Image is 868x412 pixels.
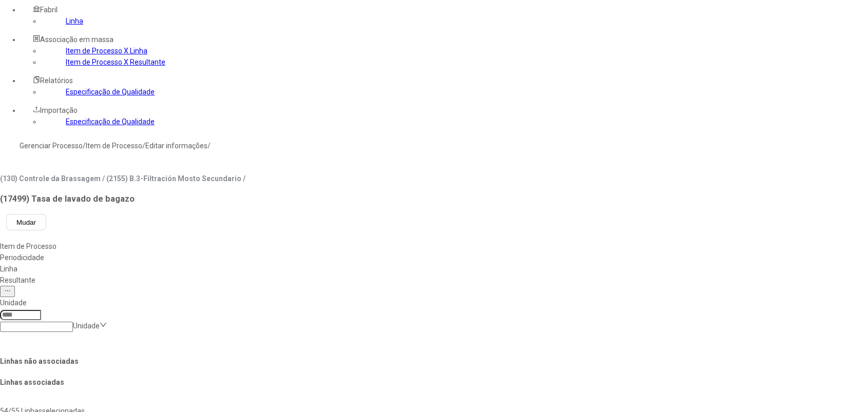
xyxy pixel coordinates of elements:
[6,214,46,230] button: Mudar
[66,117,155,126] a: Especificação de Qualidade
[16,219,36,226] span: Mudar
[73,322,100,330] nz-select-placeholder: Unidade
[66,88,155,96] a: Especificação de Qualidade
[66,58,165,66] a: Item de Processo X Resultante
[66,47,147,55] a: Item de Processo X Linha
[83,142,86,150] nz-breadcrumb-separator: /
[20,142,83,150] a: Gerenciar Processo
[207,142,211,150] nz-breadcrumb-separator: /
[40,6,58,14] span: Fabril
[66,17,83,25] a: Linha
[145,142,207,150] a: Editar informações
[86,142,142,150] a: Item de Processo
[40,35,114,44] span: Associação em massa
[40,76,73,85] span: Relatórios
[142,142,145,150] nz-breadcrumb-separator: /
[40,106,78,114] span: Importação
